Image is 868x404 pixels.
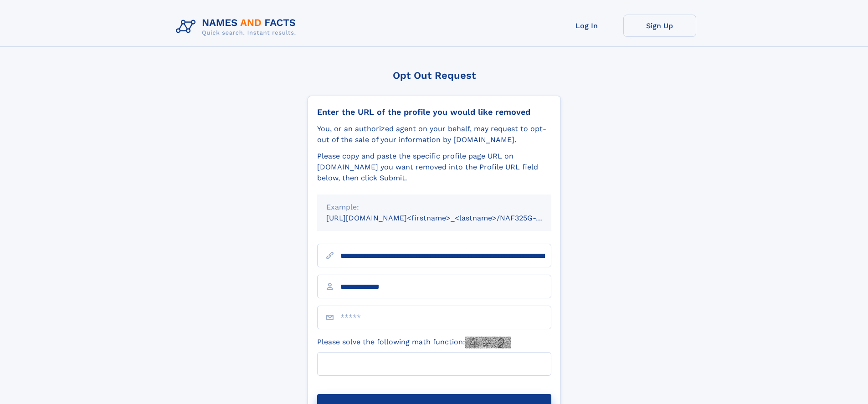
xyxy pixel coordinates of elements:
label: Please solve the following math function: [317,337,511,348]
div: Example: [326,202,542,213]
div: Please copy and paste the specific profile page URL on [DOMAIN_NAME] you want removed into the Pr... [317,151,551,184]
div: Enter the URL of the profile you would like removed [317,107,551,117]
small: [URL][DOMAIN_NAME]<firstname>_<lastname>/NAF325G-xxxxxxxx [326,214,569,222]
a: Sign Up [623,15,696,37]
div: Opt Out Request [308,70,561,81]
div: You, or an authorized agent on your behalf, may request to opt-out of the sale of your informatio... [317,123,551,145]
img: Logo Names and Facts [172,15,303,39]
a: Log In [550,15,623,37]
